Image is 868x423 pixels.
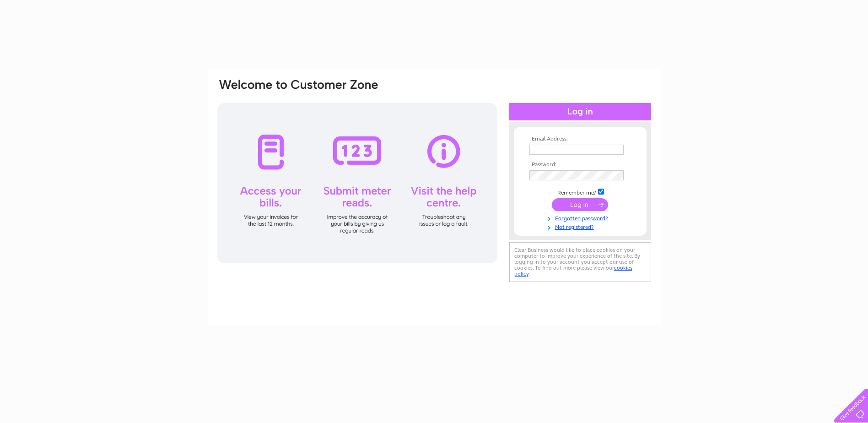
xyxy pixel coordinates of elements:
[527,136,633,142] th: Email Address:
[527,187,633,196] td: Remember me?
[514,265,632,277] a: cookies policy
[509,242,651,282] div: Clear Business would like to place cookies on your computer to improve your experience of the sit...
[529,213,633,222] a: Forgotten password?
[527,162,633,168] th: Password:
[529,222,633,231] a: Not registered?
[552,198,608,211] input: Submit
